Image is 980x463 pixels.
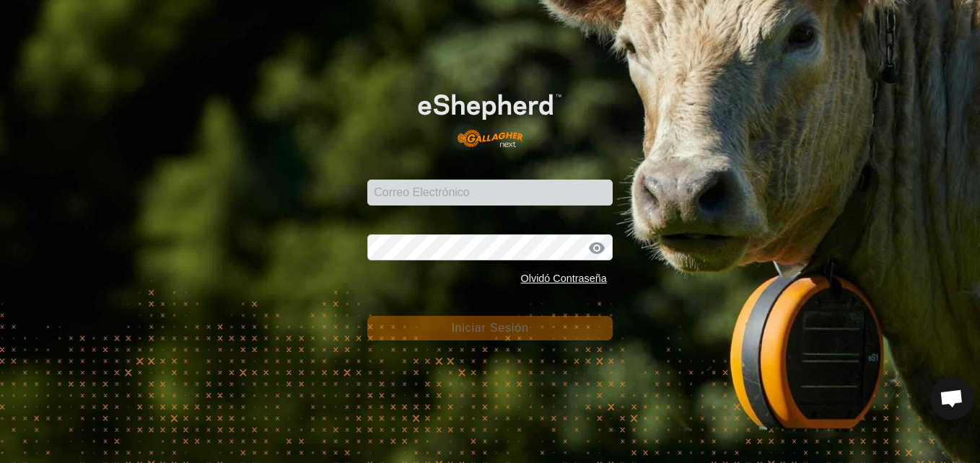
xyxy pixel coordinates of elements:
div: Chat abierto [930,376,974,420]
input: Correo Electrónico [367,180,613,206]
img: Logo de eShepherd [392,74,588,157]
button: Iniciar Sesión [367,316,613,340]
a: Olvidó Contraseña [521,273,607,284]
span: Iniciar Sesión [451,322,528,334]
